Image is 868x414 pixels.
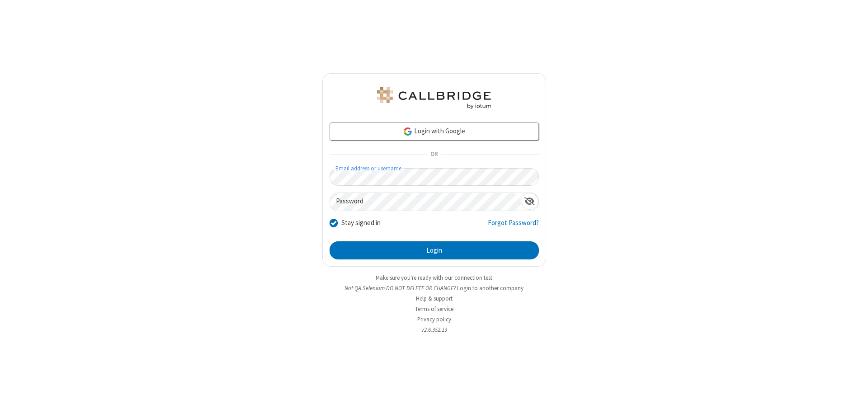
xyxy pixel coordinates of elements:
div: Show password [521,193,538,210]
a: Login with Google [330,122,539,141]
li: Not QA Selenium DO NOT DELETE OR CHANGE? [322,284,546,292]
a: Terms of service [415,305,453,313]
button: Login [330,241,539,259]
input: Email address or username [330,168,539,186]
a: Help & support [416,295,453,302]
a: Make sure you're ready with our connection test [376,274,492,282]
a: Privacy policy [417,315,451,323]
input: Password [330,193,521,211]
li: v2.6.352.13 [322,325,546,334]
iframe: Chat [845,390,861,408]
span: OR [427,148,441,161]
img: QA Selenium DO NOT DELETE OR CHANGE [375,87,493,109]
img: google-icon.png [403,127,413,136]
a: Forgot Password? [488,218,539,235]
label: Stay signed in [341,218,381,228]
button: Login to another company [457,284,524,292]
